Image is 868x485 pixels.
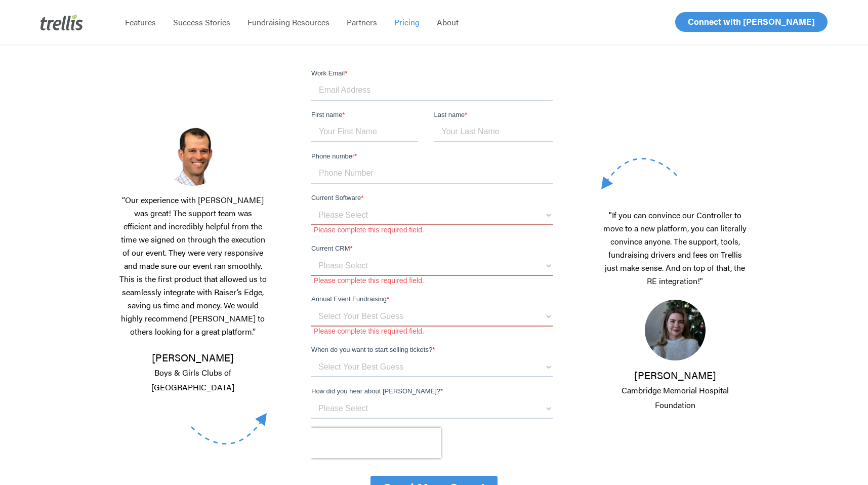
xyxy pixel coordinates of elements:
a: About [428,17,467,27]
span: Connect with [PERSON_NAME] [688,15,815,27]
a: Success Stories [164,17,239,27]
span: Cambridge Memorial Hospital Foundation [622,384,729,411]
p: [PERSON_NAME] [119,350,267,394]
img: 1700858054423.jpeg [645,300,706,360]
a: Partners [338,17,386,27]
span: About [437,16,459,28]
a: Connect with [PERSON_NAME] [675,12,828,32]
span: Success Stories [173,16,230,28]
a: Pricing [386,17,428,27]
img: Trellis [40,14,83,30]
img: Screenshot-2025-03-18-at-2.39.01%E2%80%AFPM.png [162,125,223,185]
a: Fundraising Resources [239,17,338,27]
span: Fundraising Resources [247,16,329,28]
span: Boys & Girls Clubs of [GEOGRAPHIC_DATA] [151,367,234,393]
a: Features [116,17,164,27]
span: Partners [347,16,377,28]
p: [PERSON_NAME] [601,368,749,412]
span: Pricing [394,16,420,28]
input: Send Me a Copy! [59,408,186,433]
span: Features [125,16,156,28]
p: "If you can convince our Controller to move to a new platform, you can literally convince anyone.... [601,209,749,300]
p: “Our experience with [PERSON_NAME] was great! The support team was efficient and incredibly helpf... [119,193,267,350]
